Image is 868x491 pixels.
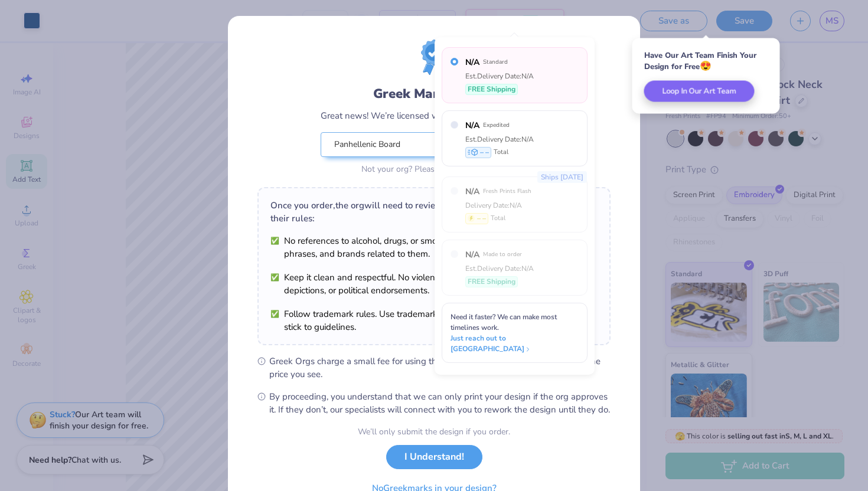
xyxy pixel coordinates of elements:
[494,148,508,158] span: Total
[270,199,598,225] div: Once you order, the org will need to review and approve your design. These are their rules:
[483,58,508,66] span: Standard
[270,234,598,260] li: No references to alcohol, drugs, or smoking. This includes related images, phrases, and brands re...
[321,163,547,175] div: Not your org? Please pick the right one.
[480,147,489,158] span: – –
[421,40,447,75] img: license-marks-badge.png
[483,187,531,195] span: Fresh Prints Flash
[465,134,534,145] div: Est. Delivery Date: N/A
[468,276,515,287] span: FREE Shipping
[644,81,755,102] button: Loop In Our Art Team
[358,425,510,438] div: We’ll only submit the design if you order.
[321,84,547,103] div: Greek Marks Found
[465,248,479,261] span: N/A
[483,121,510,129] span: Expedited
[465,56,479,68] span: N/A
[465,263,534,274] div: Est. Delivery Date: N/A
[483,250,522,258] span: Made to order
[270,307,598,333] li: Follow trademark rules. Use trademarks as they are, add required symbols and stick to guidelines.
[270,271,598,297] li: Keep it clean and respectful. No violence, profanity, sexual content, offensive depictions, or po...
[321,107,547,123] div: Great news! We’re licensed with over 140 Greek Orgs.
[269,355,611,381] span: Greek Orgs charge a small fee for using their marks. That’s already factored into the price you see.
[465,119,479,132] span: N/A
[451,312,557,332] span: Need it faster? We can make most timelines work.
[477,213,486,224] span: – –
[465,200,531,211] div: Delivery Date: N/A
[644,50,768,72] div: Have Our Art Team Finish Your Design for Free
[700,60,712,73] span: 😍
[451,333,579,354] span: Just reach out to [GEOGRAPHIC_DATA]
[465,185,479,198] span: N/A
[269,390,611,416] span: By proceeding, you understand that we can only print your design if the org approves it. If they ...
[491,214,505,224] span: Total
[468,84,515,94] span: FREE Shipping
[386,445,482,469] button: I Understand!
[465,71,534,81] div: Est. Delivery Date: N/A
